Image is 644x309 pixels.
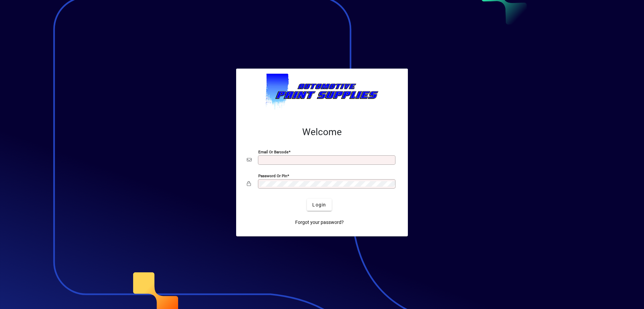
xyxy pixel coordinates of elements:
[258,150,288,154] mat-label: Email or Barcode
[247,126,397,138] h2: Welcome
[292,216,346,228] a: Forgot your password?
[258,173,287,178] mat-label: Password or Pin
[307,199,331,211] button: Login
[295,219,344,226] span: Forgot your password?
[312,201,326,208] span: Login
